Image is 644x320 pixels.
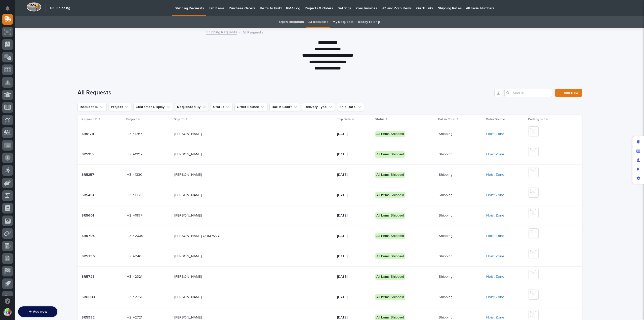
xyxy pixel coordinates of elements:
p: Shipping [439,172,454,177]
p: [PERSON_NAME] [174,151,203,157]
p: Shipping [439,294,454,299]
p: HZ 41297 [127,151,143,157]
p: SR5174 [82,131,95,136]
p: Shipping [439,274,454,279]
p: Ship Date [337,117,351,122]
img: 1736555164131-43832dd5-751b-4058-ba23-39d91318e5a0 [5,56,14,65]
tr: SR5174SR5174 HZ 41266HZ 41266 [PERSON_NAME][PERSON_NAME] [DATE]All Items ShippedShippingShipping ... [77,124,582,144]
p: HZ 42321 [127,274,143,279]
p: [DATE] [337,254,371,259]
button: Open support chat [2,296,13,306]
a: All Requests [308,16,328,28]
p: SR5601 [82,212,95,218]
img: 1736555164131-43832dd5-751b-4058-ba23-39d91318e5a0 [10,100,14,104]
tr: SR5454SR5454 HZ 41478HZ 41478 [PERSON_NAME][PERSON_NAME] [DATE]All Items ShippedShippingShipping ... [77,185,582,205]
p: All Requests [243,29,263,35]
div: Manage users [634,156,643,165]
a: Hoist Zone [486,315,504,320]
p: [DATE] [337,132,371,136]
p: Shipping [439,131,454,136]
p: [PERSON_NAME] [174,253,203,259]
p: How can we help? [5,28,92,36]
button: Request ID [77,103,107,111]
p: Shipping [439,212,454,218]
p: Packing List [528,117,545,122]
button: Delivery Type [302,103,335,111]
div: Edit layout [634,137,643,147]
div: All Items Shipped [375,151,405,158]
img: 1736555164131-43832dd5-751b-4058-ba23-39d91318e5a0 [10,86,14,90]
span: • [42,86,44,90]
div: All Items Shipped [375,253,405,260]
tr: SR5796SR5796 HZ 42406HZ 42406 [PERSON_NAME][PERSON_NAME] [DATE]All Items ShippedShippingShipping ... [77,246,582,267]
p: [DATE] [337,173,371,177]
p: SR5454 [82,192,96,197]
p: [PERSON_NAME] COMPANY [174,233,221,238]
a: Ready to Ship [358,16,380,28]
p: [DATE] [337,152,371,157]
a: Add New [555,89,582,97]
a: Hoist Zone [486,152,504,157]
p: HZ 42721 [127,314,143,320]
p: [DATE] [337,275,371,279]
p: HZ 41330 [127,172,143,177]
div: All Items Shipped [375,274,405,280]
h2: 06. Shipping [50,6,70,10]
div: Start new chat [23,56,83,61]
p: SR5796 [82,253,96,259]
tr: SR5257SR5257 HZ 41330HZ 41330 [PERSON_NAME][PERSON_NAME] [DATE]All Items ShippedShippingShipping ... [77,165,582,185]
p: Shipping [439,192,454,197]
button: users-avatar [2,307,13,317]
button: Status [211,103,232,111]
p: SR5215 [82,151,95,157]
p: Request ID [82,117,98,122]
a: Hoist Zone [486,295,504,299]
p: HZ 41266 [127,131,144,136]
img: Brittany Wendell [5,95,13,103]
p: Welcome 👋 [5,20,92,28]
p: HZ 42751 [127,294,143,299]
p: [DATE] [337,193,371,197]
span: Pylon [50,133,61,136]
tr: SR5215SR5215 HZ 41297HZ 41297 [PERSON_NAME][PERSON_NAME] [DATE]All Items ShippedShippingShipping ... [77,144,582,165]
p: [PERSON_NAME] [174,192,203,197]
p: SR5257 [82,172,95,177]
p: [PERSON_NAME] [174,274,203,279]
button: Order Source [234,103,267,111]
button: Project [109,103,131,111]
p: HZ 42406 [127,253,145,259]
p: [DATE] [337,234,371,238]
span: [DATE] [45,86,55,90]
p: [PERSON_NAME] [174,314,203,320]
a: Hoist Zone [486,254,504,259]
div: 🔗 [31,121,35,125]
a: 📖Help Docs [3,118,29,127]
div: 📖 [5,121,9,125]
p: Shipping [439,233,454,238]
button: Add new [18,306,57,317]
img: Stacker [5,5,15,15]
input: Search [504,89,552,97]
a: Hoist Zone [486,234,504,238]
button: Ball in Court [269,103,300,111]
div: Manage fields and data [634,147,643,156]
p: [PERSON_NAME] [174,172,203,177]
div: We're offline, we will be back soon! [23,61,76,65]
p: Order Source [486,117,505,122]
div: Preview as [634,165,643,174]
div: App settings [634,174,643,183]
a: Open Requests [279,16,304,28]
span: • [42,99,44,103]
button: Start new chat [86,57,92,63]
a: My Requests [333,16,353,28]
button: See all [78,72,92,78]
tr: SR5704SR5704 HZ 42039HZ 42039 [PERSON_NAME] COMPANY[PERSON_NAME] COMPANY [DATE]All Items ShippedS... [77,226,582,246]
a: Shipping Requests [206,29,237,35]
p: HZ 41894 [127,212,144,218]
div: Past conversations [5,73,34,77]
p: [PERSON_NAME] [174,294,203,299]
a: Hoist Zone [486,132,504,136]
p: [DATE] [337,315,371,320]
a: Powered byPylon [35,132,61,136]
